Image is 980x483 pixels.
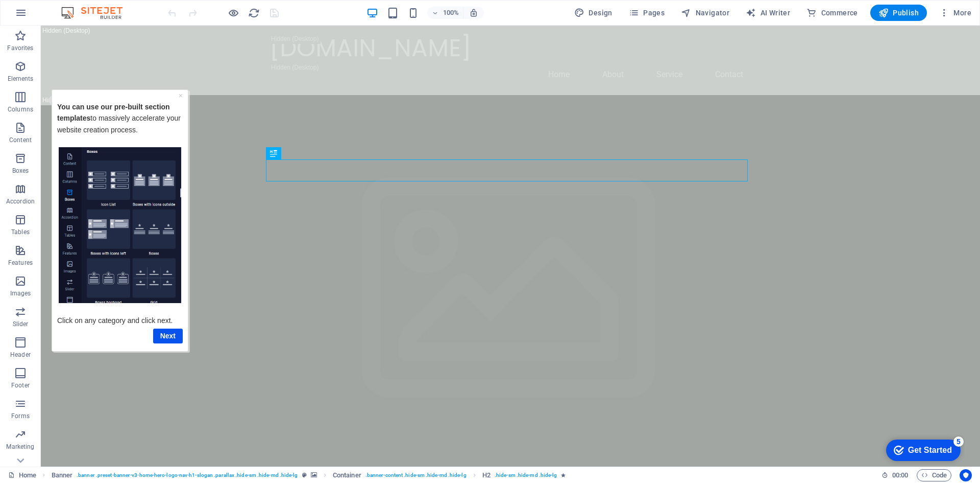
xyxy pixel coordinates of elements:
span: More [939,8,971,18]
span: Design [574,8,612,18]
h6: Session time [881,469,909,481]
p: Marketing [6,443,34,451]
h6: 100% [443,7,459,19]
p: Boxes [12,167,29,175]
button: AI Writer [742,5,794,21]
strong: You can use our [13,13,68,21]
button: Click here to leave preview mode and continue editing [227,7,239,19]
span: Code [921,469,947,481]
div: Get Started 5 items remaining, 0% complete [8,5,83,27]
span: Pages [629,8,665,18]
div: Close tooltip [135,1,139,12]
p: Tables [11,228,30,236]
span: . banner-content .hide-sm .hide-md .hide-lg [365,469,467,481]
p: Forms [11,412,30,420]
i: Element contains an animation [561,472,566,478]
div: Get Started [30,11,74,20]
span: . banner .preset-banner-v3-home-hero-logo-nav-h1-slogan .parallax .hide-sm .hide-md .hide-lg [77,469,298,481]
p: Click on any category and click next. [13,214,139,237]
button: Design [570,5,617,21]
button: Usercentrics [960,469,972,481]
span: AI Writer [746,8,790,18]
span: . hide-sm .hide-md .hide-lg [495,469,557,481]
p: Images [10,289,31,297]
button: reload [248,7,260,19]
span: : [899,471,901,479]
i: On resize automatically adjust zoom level to fit chosen device. [469,8,478,17]
button: 100% [427,7,463,19]
i: This element contains a background [311,472,317,478]
span: Navigator [681,8,729,18]
span: Click to select. Double-click to edit [482,469,491,481]
button: Navigator [677,5,733,21]
i: Reload page [248,7,260,19]
span: Commerce [806,8,858,18]
span: Click to select. Double-click to edit [333,469,361,481]
a: Click to cancel selection. Double-click to open Pages [8,469,36,481]
p: to massively accelerate your website creation process. ​ [13,12,139,58]
p: Content [9,136,32,144]
div: Design (Ctrl+Alt+Y) [570,5,617,21]
p: Favorites [7,44,33,52]
div: 5 [76,2,86,12]
p: Accordion [6,197,35,205]
button: Code [917,469,951,481]
button: Publish [870,5,927,21]
span: Click to select. Double-click to edit [52,469,73,481]
i: This element is a customizable preset [302,472,307,478]
p: Slider [13,320,29,328]
nav: breadcrumb [52,469,566,481]
p: Elements [8,75,34,83]
img: Editor Logo [59,7,135,19]
p: Footer [11,381,30,389]
button: Pages [625,5,669,21]
button: Commerce [802,5,862,21]
p: Features [8,259,33,267]
span: 00 00 [892,469,908,481]
span: Publish [878,8,919,18]
p: Columns [8,105,33,113]
p: Header [10,351,31,359]
a: × [135,2,139,10]
button: More [935,5,975,21]
a: Next [109,239,139,254]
